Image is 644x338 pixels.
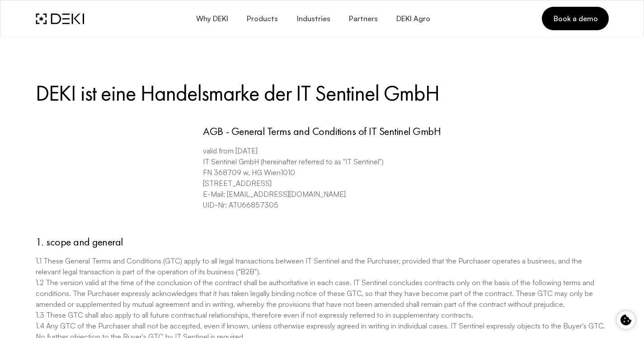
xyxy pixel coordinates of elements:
[296,14,330,23] span: Industries
[542,7,608,30] a: Book a demo
[36,13,84,24] img: DEKI Logo
[348,14,378,23] span: Partners
[287,8,339,29] button: Industries
[36,255,609,277] p: 1.1 These General Terms and Conditions (GTC) apply to all legal transactions between IT Sentinel ...
[203,199,441,210] p: UID-Nr: ATU66857305
[203,167,441,178] p: FN 368709 w, HG Wien1010
[203,178,441,189] p: [STREET_ADDRESS]
[195,14,228,23] span: Why DEKI
[186,8,237,29] button: Why DEKI
[617,311,635,329] button: Cookie control
[203,145,441,156] p: valid from [DATE]
[36,277,609,310] p: 1.2 The version valid at the time of the conclusion of the contract shall be authoritative in eac...
[36,310,609,320] p: 1.3 These GTC shall also apply to all future contractual relationships, therefore even if not exp...
[246,14,278,23] span: Products
[203,125,441,138] h4: AGB - General Terms and Conditions of IT Sentinel GmbH
[36,80,609,107] h3: DEKI ist eine Handelsmarke der IT Sentinel GmbH
[203,189,441,199] p: E-Mail: [EMAIL_ADDRESS][DOMAIN_NAME]
[553,14,597,23] span: Book a demo
[237,8,287,29] button: Products
[36,236,609,249] h4: 1. scope and general
[396,14,430,23] span: DEKI Agro
[203,156,441,167] p: IT Sentinel GmbH (hereinafter referred to as "IT Sentinel")
[339,8,387,29] a: Partners
[387,8,439,29] a: DEKI Agro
